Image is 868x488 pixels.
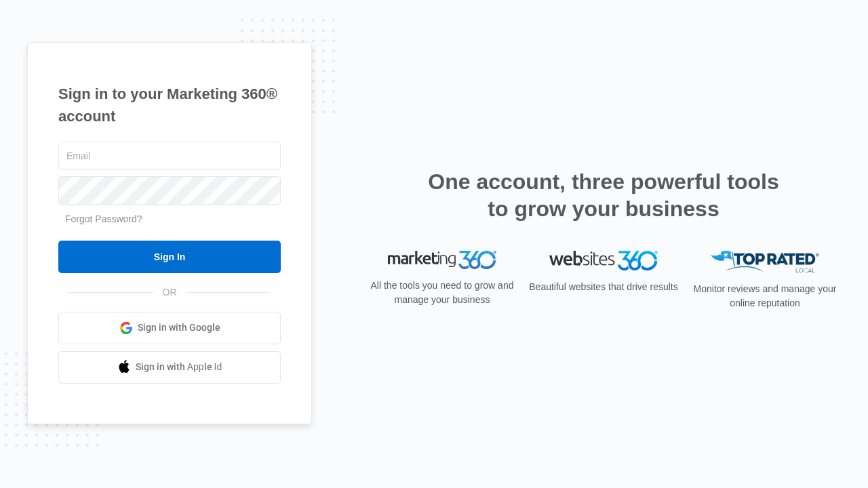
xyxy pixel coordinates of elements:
[58,241,281,273] input: Sign In
[136,360,222,374] span: Sign in with Apple Id
[689,282,841,310] p: Monitor reviews and manage your online reputation
[153,285,186,300] span: OR
[549,251,658,270] img: Websites 360
[65,213,142,224] a: Forgot Password?
[388,251,496,270] img: Marketing 360
[711,251,819,273] img: Top Rated Local
[58,83,281,127] h1: Sign in to your Marketing 360® account
[424,168,783,222] h2: One account, three powerful tools to grow your business
[366,279,518,307] p: All the tools you need to grow and manage your business
[58,142,281,170] input: Email
[138,321,220,335] span: Sign in with Google
[58,351,281,384] a: Sign in with Apple Id
[528,280,679,294] p: Beautiful websites that drive results
[58,312,281,344] a: Sign in with Google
